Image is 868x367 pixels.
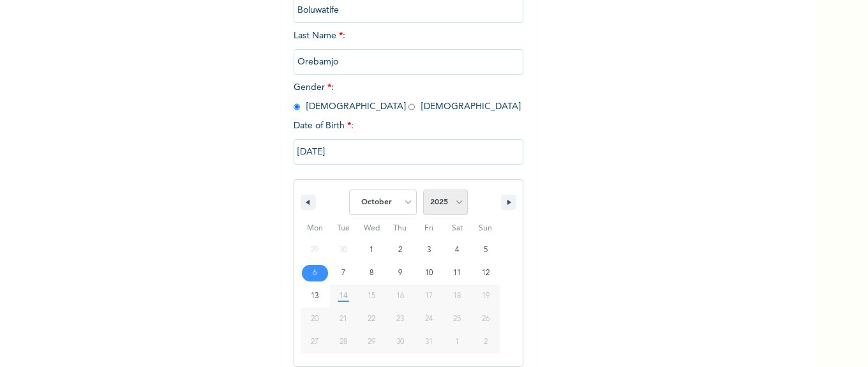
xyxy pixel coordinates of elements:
[443,285,472,308] button: 18
[443,218,472,239] span: Sat
[339,285,348,308] span: 14
[311,308,318,331] span: 20
[398,262,402,285] span: 9
[340,331,347,354] span: 28
[453,262,461,285] span: 11
[455,239,459,262] span: 4
[311,285,318,308] span: 13
[482,308,490,331] span: 26
[357,218,386,239] span: Wed
[340,308,347,331] span: 21
[301,218,329,239] span: Mon
[471,239,500,262] button: 5
[427,239,431,262] span: 3
[471,262,500,285] button: 12
[329,308,358,331] button: 21
[386,262,415,285] button: 9
[453,308,461,331] span: 25
[294,83,521,111] span: Gender : [DEMOGRAPHIC_DATA] [DEMOGRAPHIC_DATA]
[414,218,443,239] span: Fri
[368,308,375,331] span: 22
[313,262,317,285] span: 6
[294,139,523,165] input: DD-MM-YYYY
[357,331,386,354] button: 29
[294,119,354,133] span: Date of Birth :
[396,331,404,354] span: 30
[368,331,375,354] span: 29
[357,239,386,262] button: 1
[301,331,329,354] button: 27
[443,262,472,285] button: 11
[368,285,375,308] span: 15
[386,239,415,262] button: 2
[386,308,415,331] button: 23
[341,262,345,285] span: 7
[301,308,329,331] button: 20
[301,262,329,285] button: 6
[396,308,404,331] span: 23
[370,262,373,285] span: 8
[386,218,415,239] span: Thu
[357,308,386,331] button: 22
[484,239,488,262] span: 5
[471,308,500,331] button: 26
[294,31,523,66] span: Last Name :
[329,285,358,308] button: 14
[425,262,433,285] span: 10
[398,239,402,262] span: 2
[443,308,472,331] button: 25
[471,218,500,239] span: Sun
[357,285,386,308] button: 15
[414,308,443,331] button: 24
[425,331,433,354] span: 31
[482,262,490,285] span: 12
[482,285,490,308] span: 19
[453,285,461,308] span: 18
[414,239,443,262] button: 3
[386,331,415,354] button: 30
[329,262,358,285] button: 7
[311,331,318,354] span: 27
[414,285,443,308] button: 17
[396,285,404,308] span: 16
[370,239,373,262] span: 1
[329,331,358,354] button: 28
[414,331,443,354] button: 31
[294,49,523,75] input: Enter your last name
[425,308,433,331] span: 24
[425,285,433,308] span: 17
[386,285,415,308] button: 16
[443,239,472,262] button: 4
[471,285,500,308] button: 19
[329,218,358,239] span: Tue
[301,285,329,308] button: 13
[357,262,386,285] button: 8
[414,262,443,285] button: 10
